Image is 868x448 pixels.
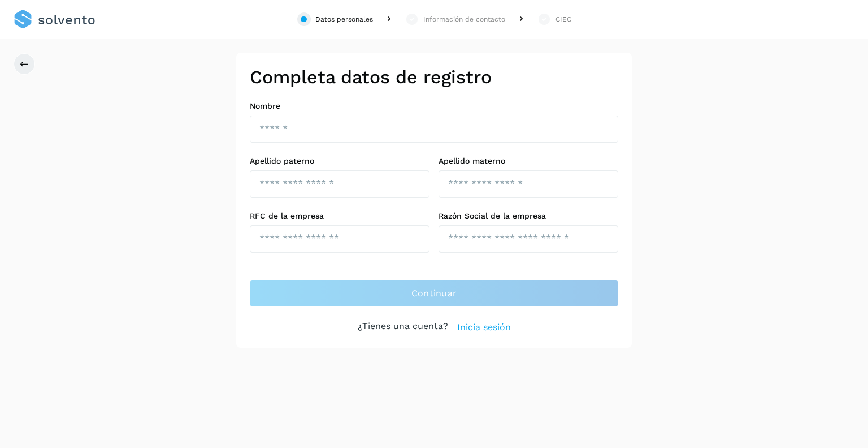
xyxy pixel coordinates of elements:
label: Razón Social de la empresa [439,211,618,221]
label: Nombre [250,101,618,111]
p: ¿Tienes una cuenta? [358,321,448,334]
a: Inicia sesión [457,321,511,334]
label: RFC de la empresa [250,211,429,221]
h2: Completa datos de registro [250,66,618,88]
button: Continuar [250,280,618,307]
div: Información de contacto [423,14,505,24]
div: Datos personales [315,14,373,24]
label: Apellido paterno [250,156,429,166]
label: Apellido materno [439,156,618,166]
div: CIEC [555,14,571,24]
span: Continuar [411,287,457,300]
